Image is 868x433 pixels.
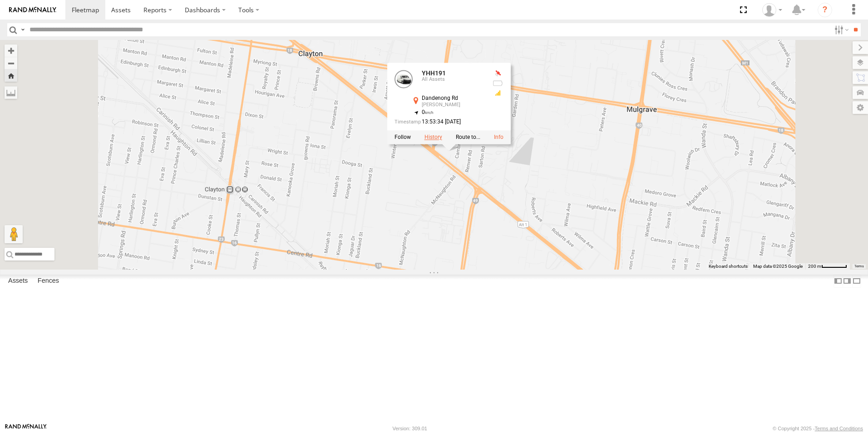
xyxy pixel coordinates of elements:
[854,265,864,268] a: Terms (opens in new tab)
[753,264,803,269] span: Map data ©2025 Google
[456,134,480,141] label: Route To Location
[5,69,17,82] button: Zoom Home
[709,263,748,270] button: Keyboard shortcuts
[5,424,47,433] a: Visit our Website
[395,134,411,141] label: Realtime tracking of Asset
[422,103,485,108] div: [PERSON_NAME]
[422,95,485,101] div: Dandenong Rd
[395,70,413,88] a: View Asset Details
[5,57,17,69] button: Zoom out
[833,275,843,288] label: Dock Summary Table to the Left
[853,101,868,114] label: Map Settings
[493,90,503,97] div: GSM Signal = 3
[393,426,427,431] div: Version: 309.01
[5,86,17,99] label: Measure
[493,80,503,87] div: No battery health information received from this device.
[808,264,821,269] span: 200 m
[843,275,852,288] label: Dock Summary Table to the Right
[33,275,64,287] label: Fences
[493,70,503,77] div: No GPS Fix
[773,426,863,431] div: © Copyright 2025 -
[5,44,17,57] button: Zoom in
[9,7,56,13] img: rand-logo.svg
[759,3,785,17] div: Sean Aliphon
[422,77,485,83] div: All Assets
[818,3,832,17] i: ?
[494,134,503,141] a: View Asset Details
[5,225,23,243] button: Drag Pegman onto the map to open Street View
[831,23,850,36] label: Search Filter Options
[4,275,32,287] label: Assets
[395,119,485,125] div: Date/time of location update
[422,109,434,116] span: 0
[424,134,442,141] label: View Asset History
[422,69,446,77] a: YHH191
[19,23,26,36] label: Search Query
[805,263,850,270] button: Map Scale: 200 m per 53 pixels
[852,275,861,288] label: Hide Summary Table
[815,426,863,431] a: Terms and Conditions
